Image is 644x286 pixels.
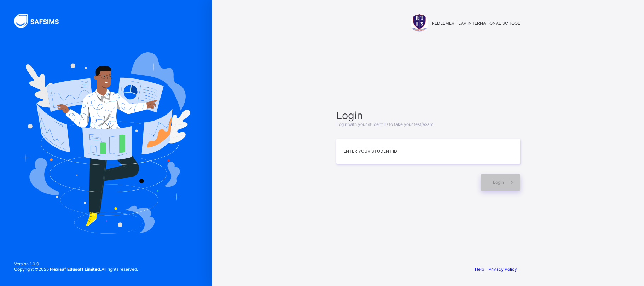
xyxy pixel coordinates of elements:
span: Copyright © 2025 All rights reserved. [14,267,138,272]
img: SAFSIMS Logo [14,14,67,28]
span: Login [336,109,520,122]
span: Login with your student ID to take your test/exam [336,122,433,127]
a: Help [475,267,484,272]
span: Version 1.0.0 [14,261,138,267]
span: Login [493,180,504,185]
span: REDEEMER TEAP INTERNATIONAL SCHOOL [432,21,520,26]
img: Hero Image [22,52,190,233]
strong: Flexisaf Edusoft Limited. [50,267,101,272]
a: Privacy Policy [488,267,517,272]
